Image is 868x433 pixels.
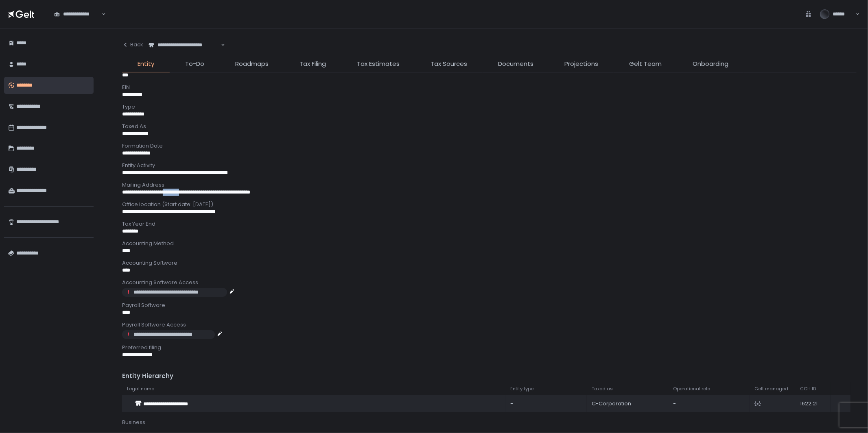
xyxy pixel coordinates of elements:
div: Back [122,41,143,48]
div: Search for option [143,37,225,54]
span: Entity type [510,386,533,392]
span: Gelt managed [754,386,788,392]
div: - [673,400,745,407]
div: Entity Activity [122,162,857,169]
div: 1622.21 [800,400,826,407]
div: Taxed As [122,123,857,130]
span: Operational role [673,386,710,392]
span: Tax Estimates [357,59,400,69]
div: - [510,400,582,407]
div: Preferred filing [122,344,857,351]
input: Search for option [220,41,220,49]
span: Legal name [127,386,154,392]
span: Documents [498,59,533,69]
div: EIN [122,84,857,91]
span: Onboarding [693,59,728,69]
div: Accounting Software [122,259,857,267]
div: Search for option [49,5,106,22]
span: To-Do [185,59,204,69]
div: Office location (Start date: [DATE]) [122,201,857,208]
span: CCH ID [800,386,816,392]
div: Entity Hierarchy [122,372,857,381]
div: Payroll Software Access [122,321,857,329]
div: Formation Date [122,142,857,150]
div: Payroll Software [122,302,857,309]
span: Roadmaps [235,59,269,69]
span: Tax Filing [300,59,326,69]
div: Mailing Address [122,181,857,189]
span: Tax Sources [431,59,467,69]
div: Accounting Software Access [122,279,857,286]
div: Business [122,419,857,426]
span: Entity [138,59,154,69]
div: Tax Year End [122,220,857,228]
span: Projections [564,59,598,69]
div: Accounting Method [122,240,857,247]
span: Taxed as [592,386,613,392]
div: C-Corporation [592,400,663,407]
span: Gelt Team [629,59,662,69]
div: Type [122,103,857,111]
button: Back [122,37,143,53]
